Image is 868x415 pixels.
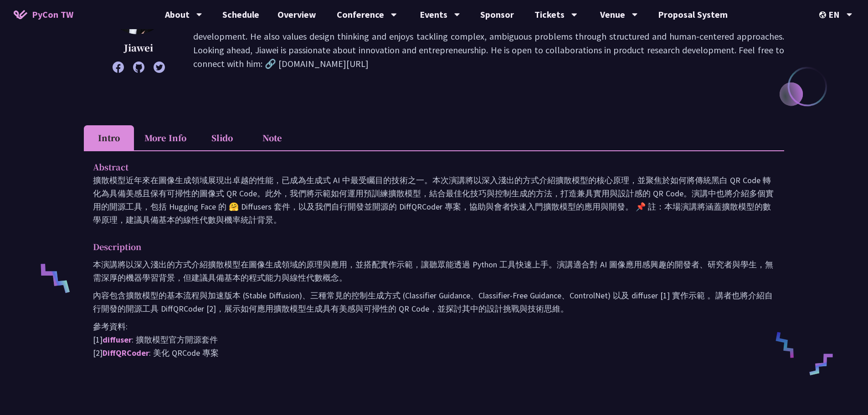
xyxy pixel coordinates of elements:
[84,125,134,150] li: Intro
[93,160,757,174] p: Abstract
[32,8,73,21] span: PyCon TW
[93,289,775,315] p: 內容包含擴散模型的基本流程與加速版本 (Stable Diffusion)、三種常見的控制生成方式 (Classifier Guidance、Classifier-Free Guidance、C...
[5,3,82,26] a: PyCon TW
[247,125,297,150] li: Note
[103,334,132,345] a: diffuser
[14,10,27,19] img: Home icon of PyCon TW 2025
[819,11,828,18] img: Locale Icon
[93,174,775,226] p: 擴散模型近年來在圖像生成領域展現出卓越的性能，已成為生成式 AI 中最受矚目的技術之一。本次演講將以深入淺出的方式介紹擴散模型的核心原理，並聚焦於如何將傳統黑白 QR Code 轉化為具備美感且...
[134,125,197,150] li: More Info
[197,125,247,150] li: Slido
[93,320,775,359] p: 參考資料: [1] : 擴散模型官方開源套件 [2] : 美化 QRCode 專案
[103,348,149,358] a: DiffQRCoder
[93,258,775,284] p: 本演講將以深入淺出的方式介紹擴散模型在圖像生成領域的原理與應用，並搭配實作示範，讓聽眾能透過 Python 工具快速上手。演講適合對 AI 圖像應用感興趣的開發者、研究者與學生，無需深厚的機器學...
[93,240,757,253] p: Description
[107,41,170,55] p: Jiawei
